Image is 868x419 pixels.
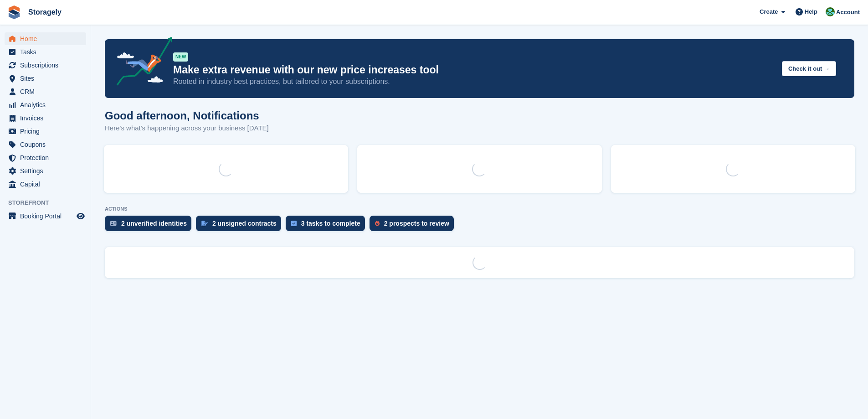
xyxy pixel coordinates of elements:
img: prospect-51fa495bee0391a8d652442698ab0144808aea92771e9ea1ae160a38d050c398.svg [375,221,380,226]
span: Pricing [20,125,75,138]
a: menu [5,85,86,98]
span: Account [836,8,860,17]
div: NEW [173,52,188,62]
span: Create [760,7,778,16]
span: Help [805,7,817,16]
a: menu [5,32,86,45]
span: Sites [20,72,75,85]
img: contract_signature_icon-13c848040528278c33f63329250d36e43548de30e8caae1d1a13099fd9432cc5.svg [201,221,208,226]
p: Rooted in industry best practices, but tailored to your subscriptions. [173,77,775,87]
p: Make extra revenue with our new price increases tool [173,63,775,77]
span: Coupons [20,138,75,151]
a: menu [5,98,86,111]
a: menu [5,151,86,164]
a: 2 prospects to review [370,216,458,236]
a: Preview store [75,211,86,222]
a: menu [5,125,86,138]
a: menu [5,210,86,222]
a: 2 unverified identities [105,216,196,236]
a: menu [5,138,86,151]
span: Subscriptions [20,59,75,72]
a: 2 unsigned contracts [196,216,286,236]
a: menu [5,72,86,85]
span: Storefront [8,198,91,207]
div: 2 prospects to review [384,220,449,227]
img: task-75834270c22a3079a89374b754ae025e5fb1db73e45f91037f5363f120a921f8.svg [291,221,297,226]
span: Tasks [20,46,75,58]
span: Capital [20,178,75,191]
img: verify_identity-adf6edd0f0f0b5bbfe63781bf79b02c33cf7c696d77639b501bdc392416b5a36.svg [110,221,117,226]
span: Protection [20,151,75,164]
a: 3 tasks to complete [286,216,370,236]
a: menu [5,178,86,191]
p: Here's what's happening across your business [DATE] [105,123,269,134]
span: Settings [20,165,75,177]
a: menu [5,165,86,177]
img: price-adjustments-announcement-icon-8257ccfd72463d97f412b2fc003d46551f7dbcb40ab6d574587a9cd5c0d94... [109,37,173,89]
span: Home [20,32,75,45]
a: menu [5,112,86,124]
div: 2 unsigned contracts [212,220,277,227]
span: CRM [20,85,75,98]
a: menu [5,59,86,72]
div: 3 tasks to complete [301,220,360,227]
span: Invoices [20,112,75,124]
a: Storagely [25,5,65,20]
img: Notifications [826,7,835,16]
div: 2 unverified identities [121,220,187,227]
img: stora-icon-8386f47178a22dfd0bd8f6a31ec36ba5ce8667c1dd55bd0f319d3a0aa187defe.svg [7,5,21,19]
h1: Good afternoon, Notifications [105,109,269,122]
p: ACTIONS [105,206,854,212]
a: menu [5,46,86,58]
button: Check it out → [782,61,836,76]
span: Booking Portal [20,210,75,222]
span: Analytics [20,98,75,111]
